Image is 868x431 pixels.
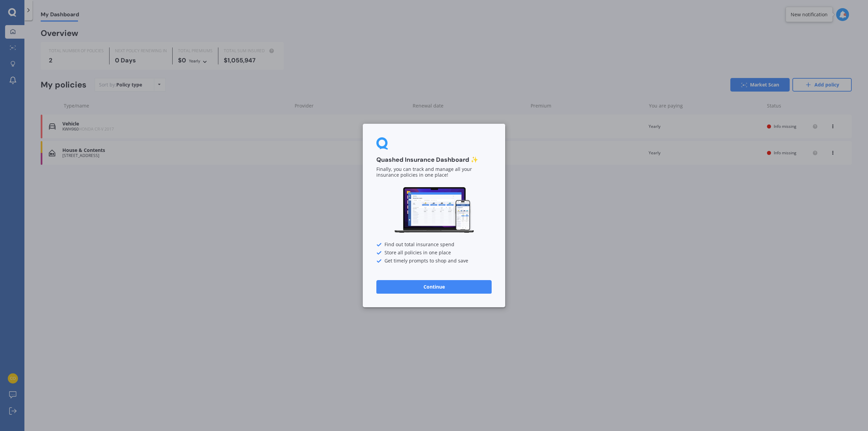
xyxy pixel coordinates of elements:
p: Finally, you can track and manage all your insurance policies in one place! [376,167,492,178]
img: Dashboard [393,186,475,234]
button: Continue [376,280,492,294]
div: Store all policies in one place [376,250,492,256]
h3: Quashed Insurance Dashboard ✨ [376,156,492,164]
div: Find out total insurance spend [376,242,492,248]
div: Get timely prompts to shop and save [376,258,492,264]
